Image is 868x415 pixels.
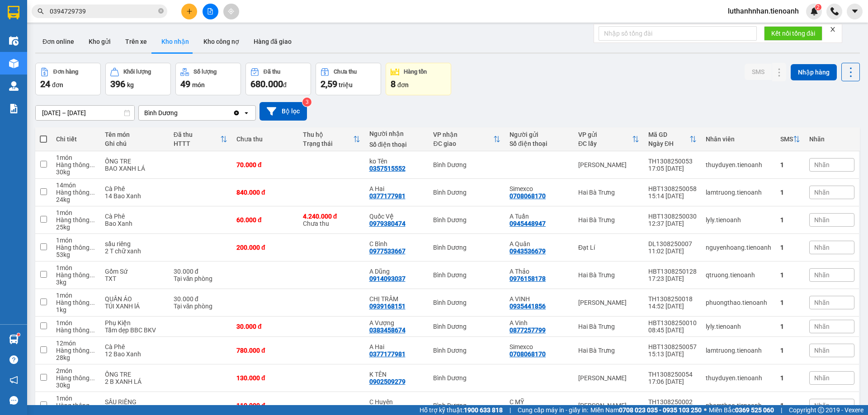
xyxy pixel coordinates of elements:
div: Trạng thái [303,140,353,147]
button: Số lượng49món [175,63,241,95]
div: 15:13 [DATE] [648,350,697,358]
div: 2 T chữ xanh [105,247,165,255]
span: 680.000 [250,79,283,89]
div: thuyduyen.tienoanh [706,374,771,382]
button: Bộ lọc [259,102,307,121]
img: icon-new-feature [810,7,818,15]
div: Đơn hàng [53,69,78,75]
div: thuyduyen.tienoanh [706,161,771,168]
div: Chi tiết [56,135,96,143]
div: TÚI XANH lÁ [105,303,165,310]
div: TXT [105,275,165,282]
div: Cà Phê [105,213,165,220]
div: K TÊN [369,371,425,378]
div: Bình Dương [433,161,500,168]
div: TH1308250018 [648,295,697,303]
div: BAO XANH LÁ [105,165,165,172]
div: A Vượng [369,319,425,326]
span: Nhãn [814,323,830,330]
strong: 0708 023 035 - 0935 103 250 [619,406,702,414]
th: Toggle SortBy [429,127,505,151]
div: Thu hộ [303,131,353,138]
span: plus [186,8,193,14]
div: 1 món [56,237,96,244]
div: 12:37 [DATE] [648,220,697,227]
div: ĐC lấy [578,140,632,147]
span: message [9,396,18,405]
div: 60.000 đ [236,216,294,224]
span: đơn [52,81,63,89]
span: ⚪️ [704,408,707,412]
div: 1 món [56,264,96,271]
span: search [38,8,44,14]
div: 0914093037 [369,275,406,282]
button: aim [223,4,239,19]
div: 1 [780,402,800,409]
div: 130.000 đ [236,374,294,382]
div: A Hai [369,185,425,192]
div: 25 kg [56,224,96,231]
span: Miền Nam [590,405,702,415]
div: Bình Dương [433,299,500,306]
div: Hai Bà Trưng [578,189,639,196]
div: Bình Dương [433,323,500,330]
span: | [781,405,782,415]
div: A Quân [509,240,569,247]
div: 14 món [56,182,96,189]
div: Số điện thoại [369,141,425,148]
span: Miền Bắc [709,405,774,415]
div: 17:23 [DATE] [648,275,697,282]
span: Nhãn [814,244,830,251]
sup: 3 [302,98,311,107]
div: HTTT [174,140,220,147]
div: 0708068170 [509,350,546,358]
span: Nhãn [814,271,830,279]
span: ... [90,299,95,306]
div: C MỸ [509,398,569,406]
span: 396 [110,79,125,89]
div: Tên món [105,131,165,138]
div: DL1308250007 [648,240,697,247]
div: 17:05 [DATE] [648,165,697,172]
div: 0977533667 [369,247,406,255]
span: | [509,405,511,415]
div: qtruong.tienoanh [706,271,771,279]
span: ... [90,374,95,382]
span: 24 [40,79,50,89]
th: Toggle SortBy [169,127,232,151]
span: Nhãn [814,374,830,382]
button: Đơn online [35,31,81,52]
span: Cung cấp máy in - giấy in: [518,405,588,415]
button: file-add [203,4,218,19]
div: 70.000 đ [236,161,294,168]
button: Hàng tồn8đơn [386,63,451,95]
div: 3 kg [56,279,96,286]
span: món [192,81,205,89]
div: 0902509279 [369,378,406,385]
div: HBT1308250030 [648,213,697,220]
div: [PERSON_NAME] [578,299,639,306]
div: Nhãn [809,135,854,143]
span: đơn [397,81,409,89]
div: 1 [780,216,800,224]
div: Chưa thu [334,69,357,75]
span: kg [127,81,134,89]
span: Hỗ trợ kỹ thuật: [420,405,503,415]
svg: open [243,109,250,117]
img: warehouse-icon [9,59,19,68]
span: copyright [818,407,824,413]
div: 53 kg [56,251,96,258]
div: Người nhận [369,130,425,137]
div: ỐNG TRE [105,158,165,165]
div: 1 món [56,154,96,161]
img: phone-icon [830,7,839,15]
div: nguyenhoang.tienoanh [706,244,771,251]
span: luthanhnhan.tienoanh [721,5,806,17]
div: 15:14 [DATE] [648,192,697,200]
div: Bình Dương [433,402,500,409]
strong: 1900 633 818 [464,406,503,414]
div: phuongthao.tienoanh [706,299,771,306]
span: close-circle [158,8,164,14]
div: 0935441856 [509,303,546,310]
div: 30 kg [56,168,96,176]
